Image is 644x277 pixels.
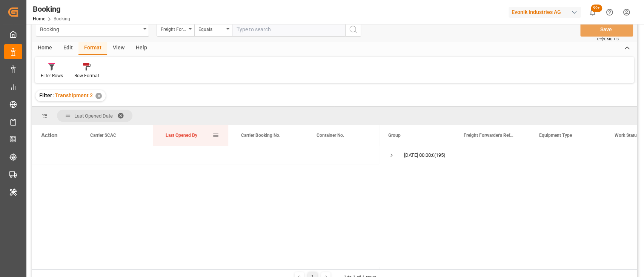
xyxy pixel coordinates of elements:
button: open menu [194,22,232,37]
button: open menu [36,22,149,37]
span: Carrier SCAC [90,133,116,138]
button: Save [580,22,633,37]
div: ✕ [95,93,102,99]
span: Work Status [615,133,639,138]
span: Equipment Type [539,133,572,138]
div: Press SPACE to select this row. [32,146,379,164]
button: show 102 new notifications [584,4,601,21]
div: View [107,42,130,55]
div: [DATE] 00:00:00 [404,147,433,164]
div: Equals [198,24,224,33]
div: Row Format [74,72,99,79]
div: Filter Rows [41,72,63,79]
button: search button [345,22,361,37]
button: Evonik Industries AG [509,5,584,19]
div: Format [78,42,107,55]
span: 99+ [591,5,602,12]
span: Container No. [317,133,344,138]
span: Group [388,133,401,138]
span: (195) [434,147,446,164]
span: Last Opened By [166,133,197,138]
span: Freight Forwarder's Reference No. [464,133,514,138]
div: Booking [33,3,70,15]
button: Help Center [601,4,618,21]
div: Freight Forwarder's Reference No. [161,24,186,33]
span: Last Opened Date [74,113,113,119]
input: Type to search [232,22,345,37]
div: Booking [40,24,141,34]
span: Transhipment 2 [55,92,93,98]
div: Help [130,42,153,55]
button: open menu [157,22,194,37]
div: Action [41,132,57,139]
span: Carrier Booking No. [241,133,280,138]
span: Ctrl/CMD + S [597,36,619,42]
div: Home [32,42,58,55]
div: Edit [58,42,78,55]
a: Home [33,16,45,21]
div: Evonik Industries AG [509,7,581,18]
span: Filter : [39,92,55,98]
